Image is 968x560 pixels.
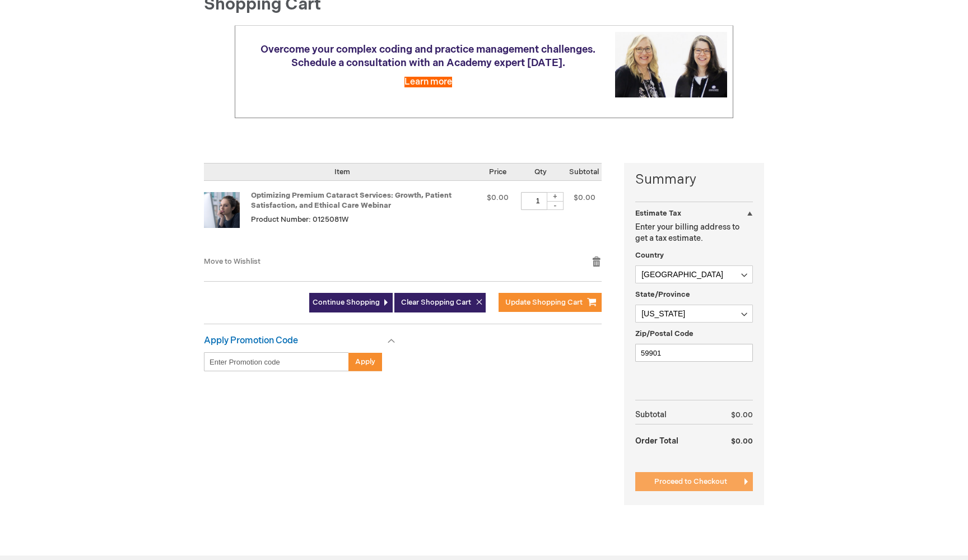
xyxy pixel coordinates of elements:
span: $0.00 [731,437,753,446]
span: State/Province [635,290,690,299]
th: Subtotal [635,406,709,424]
span: Clear Shopping Cart [401,298,471,307]
span: Zip/Postal Code [635,329,694,338]
strong: Apply Promotion Code [204,335,298,346]
a: Learn more [404,77,452,87]
span: Qty [534,167,547,176]
button: Clear Shopping Cart [394,293,486,312]
span: Apply [355,357,375,366]
span: Subtotal [569,167,599,176]
span: Product Number: 0125081W [251,215,348,224]
span: Country [635,251,664,260]
span: Price [489,167,506,176]
span: Overcome your complex coding and practice management challenges. Schedule a consultation with an ... [260,44,595,69]
img: Schedule a consultation with an Academy expert today [615,32,727,97]
a: Continue Shopping [309,293,393,312]
a: Move to Wishlist [204,257,260,266]
span: $0.00 [487,193,509,202]
strong: Estimate Tax [635,209,681,218]
strong: Summary [635,170,753,189]
span: $0.00 [574,193,595,202]
input: Qty [521,192,555,210]
div: + [547,192,564,202]
button: Proceed to Checkout [635,472,753,491]
button: Update Shopping Cart [499,293,602,312]
strong: Order Total [635,431,678,450]
img: Optimizing Premium Cataract Services: Growth, Patient Satisfaction, and Ethical Care Webinar [204,192,240,228]
a: Optimizing Premium Cataract Services: Growth, Patient Satisfaction, and Ethical Care Webinar [204,192,251,245]
p: Enter your billing address to get a tax estimate. [635,222,753,244]
a: Optimizing Premium Cataract Services: Growth, Patient Satisfaction, and Ethical Care Webinar [251,191,452,211]
span: Update Shopping Cart [505,298,583,307]
input: Enter Promotion code [204,352,349,371]
span: Continue Shopping [313,298,380,307]
span: Item [334,167,350,176]
button: Apply [348,352,382,371]
span: Proceed to Checkout [654,477,727,486]
span: $0.00 [731,410,753,419]
div: - [547,201,564,210]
